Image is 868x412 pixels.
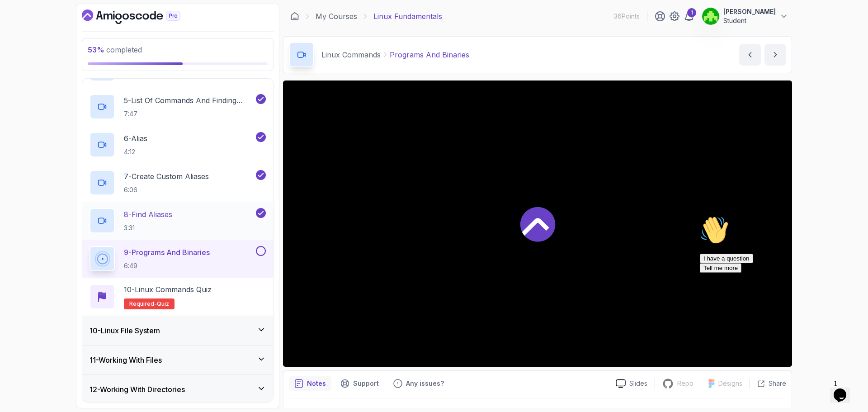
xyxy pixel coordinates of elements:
[90,284,266,309] button: 10-Linux Commands QuizRequired-quiz
[750,379,786,388] button: Share
[124,109,254,118] p: 7:47
[4,4,166,61] div: 👋Hi! How can we help?I have a questionTell me more
[124,209,172,220] p: 8 - Find Aliases
[90,384,185,395] h3: 12 - Working With Directories
[289,376,331,391] button: notes button
[830,376,859,403] iframe: chat widget
[353,379,379,388] p: Support
[718,379,742,388] p: Designs
[316,11,357,22] a: My Courses
[124,247,210,258] p: 9 - Programs And Binaries
[82,9,201,24] a: Dashboard
[90,325,160,336] h3: 10 - Linux File System
[129,300,157,308] span: Required-
[124,147,147,156] p: 4:12
[90,94,266,119] button: 5-List Of Commands And Finding Help7:47
[307,379,326,388] p: Notes
[388,376,449,391] button: Feedback button
[609,379,655,388] a: Slides
[88,45,142,54] span: completed
[769,379,786,388] p: Share
[687,8,696,17] div: 1
[4,4,33,33] img: :wave:
[124,185,209,194] p: 6:06
[82,316,273,345] button: 10-Linux File System
[124,95,254,106] p: 5 - List Of Commands And Finding Help
[4,27,90,34] span: Hi! How can we help?
[321,49,381,60] p: Linux Commands
[290,12,299,21] a: Dashboard
[90,246,266,271] button: 9-Programs And Binaries6:49
[390,49,469,60] p: Programs And Binaries
[684,11,694,22] a: 1
[373,11,442,22] p: Linux Fundamentals
[702,8,719,25] img: user profile image
[124,133,147,144] p: 6 - Alias
[90,208,266,233] button: 8-Find Aliases3:31
[124,284,212,295] p: 10 - Linux Commands Quiz
[90,355,162,365] h3: 11 - Working With Files
[335,376,384,391] button: Support button
[764,44,786,66] button: next content
[82,375,273,404] button: 12-Working With Directories
[406,379,444,388] p: Any issues?
[614,12,640,21] p: 36 Points
[4,42,57,51] button: I have a question
[739,44,761,66] button: previous content
[90,132,266,157] button: 6-Alias4:12
[677,379,693,388] p: Repo
[90,170,266,195] button: 7-Create Custom Aliases6:06
[4,51,45,61] button: Tell me more
[157,300,169,308] span: quiz
[629,379,647,388] p: Slides
[124,223,172,232] p: 3:31
[124,261,210,270] p: 6:49
[723,16,776,25] p: Student
[124,171,209,182] p: 7 - Create Custom Aliases
[723,7,776,16] p: [PERSON_NAME]
[702,7,788,25] button: user profile image[PERSON_NAME]Student
[696,212,859,371] iframe: chat widget
[88,45,104,54] span: 53 %
[82,346,273,374] button: 11-Working With Files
